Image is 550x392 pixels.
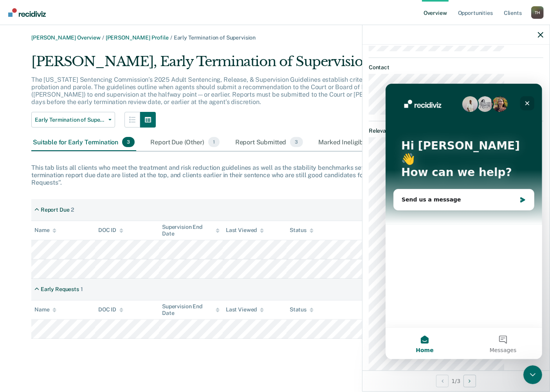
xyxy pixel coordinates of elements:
[34,306,56,313] div: Name
[290,137,303,147] span: 3
[169,34,174,41] span: /
[386,84,542,359] iframe: Intercom live chat
[463,375,476,387] button: Next Opportunity
[41,207,70,213] div: Report Due
[106,34,169,41] a: [PERSON_NAME] Profile
[31,76,437,106] p: The [US_STATE] Sentencing Commission’s 2025 Adult Sentencing, Release, & Supervision Guidelines e...
[34,227,56,234] div: Name
[436,375,449,387] button: Previous Opportunity
[290,227,314,234] div: Status
[31,34,101,41] a: [PERSON_NAME] Overview
[162,224,220,237] div: Supervision End Date
[41,286,79,293] div: Early Requests
[290,306,314,313] div: Status
[531,6,544,19] div: T H
[31,134,136,151] div: Suitable for Early Termination
[149,134,221,151] div: Report Due (Other)
[8,8,46,17] img: Recidiviz
[523,365,542,384] iframe: Intercom live chat
[71,207,74,213] div: 2
[35,117,105,123] span: Early Termination of Supervision
[234,134,305,151] div: Report Submitted
[208,137,220,147] span: 1
[226,306,264,313] div: Last Viewed
[369,64,543,71] dt: Contact
[174,34,256,41] span: Early Termination of Supervision
[122,137,135,147] span: 3
[162,303,220,316] div: Supervision End Date
[81,286,83,293] div: 1
[101,34,106,41] span: /
[369,128,543,134] dt: Relevant Contact Notes
[98,227,123,234] div: DOC ID
[531,6,544,19] button: Profile dropdown button
[317,134,386,151] div: Marked Ineligible
[31,54,444,76] div: [PERSON_NAME], Early Termination of Supervision
[31,164,519,187] div: This tab lists all clients who meet the treatment and risk reduction guidelines as well as the st...
[98,306,123,313] div: DOC ID
[362,370,550,391] div: 1 / 3
[226,227,264,234] div: Last Viewed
